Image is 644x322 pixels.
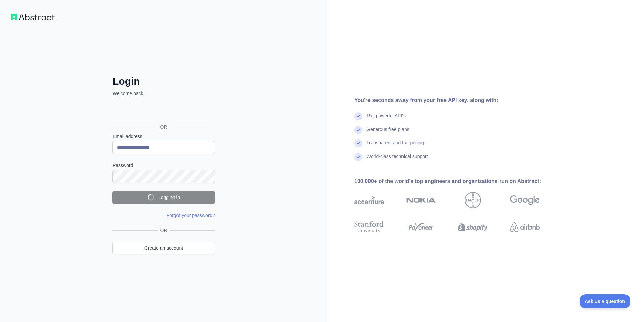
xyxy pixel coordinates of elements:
[366,153,428,166] div: World-class technical support
[580,294,631,308] iframe: Toggle Customer Support
[109,104,217,119] iframe: Sign in with Google Button
[112,75,215,87] h2: Login
[354,112,362,120] img: check mark
[112,133,215,140] label: Email address
[354,126,362,134] img: check mark
[167,213,215,218] a: Forgot your password?
[158,227,170,234] span: OR
[354,192,384,208] img: accenture
[112,162,215,169] label: Password
[366,139,424,153] div: Transparent and fair pricing
[112,191,215,204] button: Logging in
[354,139,362,147] img: check mark
[354,220,384,235] img: stanford university
[354,153,362,161] img: check mark
[11,14,55,20] img: Workflow
[112,90,215,97] p: Welcome back
[510,192,540,208] img: google
[510,220,540,235] img: airbnb
[155,124,173,130] span: OR
[366,112,406,126] div: 15+ powerful API's
[458,220,488,235] img: shopify
[112,242,215,254] a: Create an account
[465,192,481,208] img: bayer
[354,96,561,104] div: You're seconds away from your free API key, along with:
[406,220,436,235] img: payoneer
[354,177,561,185] div: 100,000+ of the world's top engineers and organizations run on Abstract:
[406,192,436,208] img: nokia
[366,126,409,139] div: Generous free plans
